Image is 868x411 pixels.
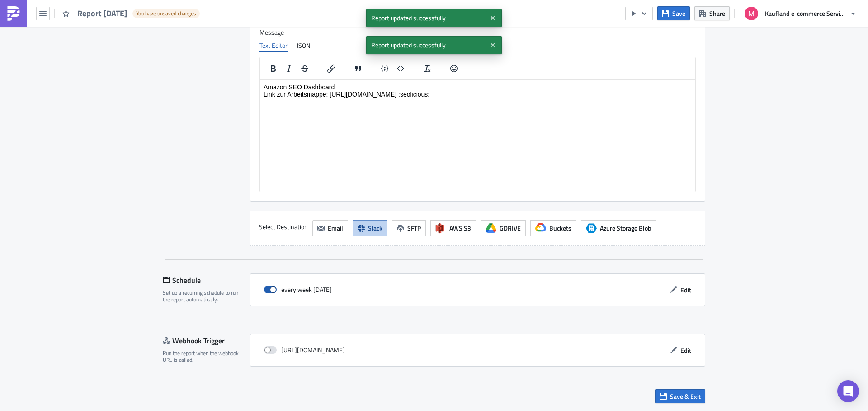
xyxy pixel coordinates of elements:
label: Message [259,28,696,37]
span: Edit [680,346,691,355]
span: Email [328,223,343,233]
img: PushMetrics [6,6,21,21]
span: Report updated successfully [366,9,486,27]
button: Strikethrough [297,62,312,75]
button: Save & Exit [655,389,705,403]
button: Save [657,6,690,20]
div: Webhook Trigger [163,334,250,347]
span: You have unsaved changes [136,10,196,17]
button: Edit [665,343,696,357]
button: AWS S3 [430,220,476,236]
button: Bold [265,62,281,75]
div: [URL][DOMAIN_NAME] [264,343,345,357]
span: Save & Exit [670,392,701,401]
button: Insert code line [377,62,392,75]
button: Italic [281,62,297,75]
button: Close [486,11,500,25]
div: Open Intercom Messenger [837,380,859,402]
button: Kaufland e-commerce Services GmbH & Co. KG [739,4,861,23]
span: Kaufland e-commerce Services GmbH & Co. KG [765,9,846,18]
button: Azure Storage BlobAzure Storage Blob [581,220,656,236]
button: Close [486,38,500,52]
span: Report [DATE] [77,8,128,18]
div: JSON [297,39,310,52]
div: Schedule [163,273,250,287]
span: GDRIVE [500,223,521,233]
button: Email [312,220,348,236]
div: Text Editor [259,39,288,52]
button: Edit [665,283,696,297]
span: Azure Storage Blob [586,223,597,234]
button: Buckets [530,220,576,236]
span: Buckets [549,223,571,233]
span: Report updated successfully [366,36,486,54]
span: Save [672,9,685,18]
button: Clear formatting [420,62,435,75]
div: Run the report when the webhook URL is called. [163,350,244,364]
span: Share [709,9,725,18]
span: SFTP [407,223,421,233]
button: GDRIVE [481,220,526,236]
button: Emojis [446,62,462,75]
button: Blockquote [350,62,366,75]
button: Share [694,6,730,20]
span: Slack [368,223,382,233]
iframe: Rich Text Area [260,80,695,192]
span: AWS S3 [449,223,471,233]
div: Set up a recurring schedule to run the report automatically. [163,289,244,303]
label: Select Destination [259,220,308,234]
button: Insert/edit link [324,62,339,75]
img: Avatar [744,6,759,21]
button: SFTP [392,220,426,236]
div: every week [DATE] [264,283,332,296]
button: Slack [353,220,387,236]
span: Edit [680,285,691,295]
button: Insert code block [393,62,408,75]
span: Azure Storage Blob [600,223,651,233]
